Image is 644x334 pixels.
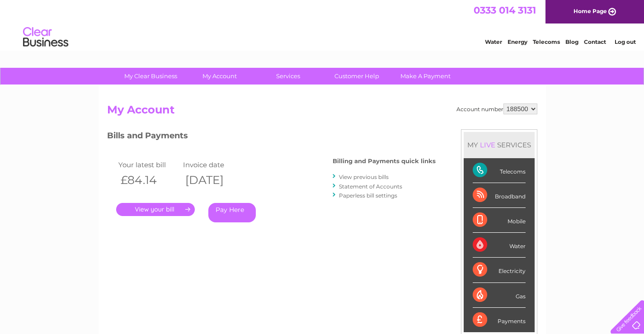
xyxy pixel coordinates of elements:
div: Telecoms [473,158,526,183]
td: Invoice date [181,159,246,171]
a: My Account [182,68,257,85]
a: Telecoms [533,38,560,45]
div: Mobile [473,208,526,233]
h4: Billing and Payments quick links [333,158,436,165]
th: £84.14 [116,171,181,189]
a: My Clear Business [113,68,188,85]
div: LIVE [478,141,497,149]
a: Customer Help [320,68,394,85]
th: [DATE] [181,171,246,189]
div: Electricity [473,258,526,282]
a: Make A Payment [388,68,463,85]
h3: Bills and Payments [107,129,436,145]
div: Payments [473,308,526,332]
a: Water [485,38,502,45]
div: MY SERVICES [464,132,535,158]
a: Energy [508,38,527,45]
a: Services [251,68,325,85]
a: Statement of Accounts [339,183,402,190]
a: . [116,203,195,216]
a: Log out [615,38,636,45]
div: Water [473,233,526,258]
a: Pay Here [208,203,256,222]
a: 0333 014 3131 [474,5,536,16]
img: logo.png [23,24,69,51]
a: Blog [565,38,578,45]
a: Paperless bill settings [339,192,397,199]
a: View previous bills [339,174,389,180]
div: Account number [456,103,537,114]
div: Gas [473,283,526,308]
h2: My Account [107,103,537,121]
div: Clear Business is a trading name of Verastar Limited (registered in [GEOGRAPHIC_DATA] No. 3667643... [109,5,536,44]
a: Contact [584,38,606,45]
td: Your latest bill [116,159,181,171]
div: Broadband [473,183,526,208]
